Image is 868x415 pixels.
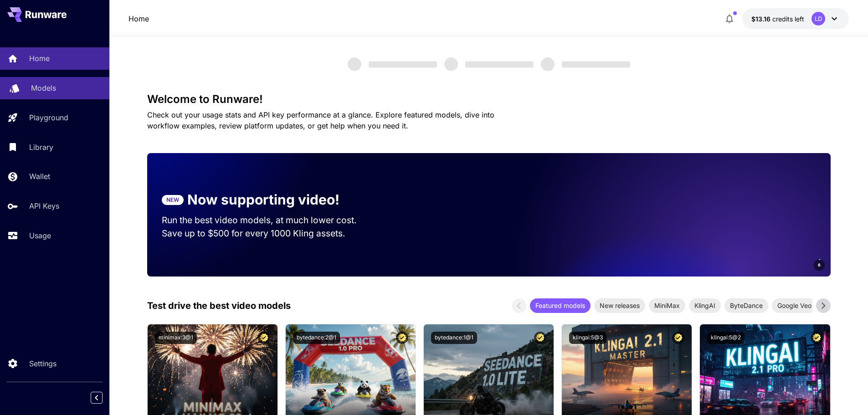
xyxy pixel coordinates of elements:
[162,214,374,227] p: Run the best video models, at much lower cost.
[162,227,374,240] p: Save up to $500 for every 1000 Kling assets.
[672,332,684,344] button: Certified Model – Vetted for best performance and includes a commercial license.
[689,298,721,313] div: KlingAI
[91,392,103,404] button: Collapse sidebar
[155,332,197,344] button: minimax:3@1
[772,298,817,313] div: Google Veo
[724,301,768,310] span: ByteDance
[147,93,831,106] h3: Welcome to Runware!
[772,15,804,23] span: credits left
[594,298,645,313] div: New releases
[166,196,179,204] p: NEW
[29,53,50,64] p: Home
[431,332,477,344] button: bytedance:1@1
[534,332,546,344] button: Certified Model – Vetted for best performance and includes a commercial license.
[530,301,591,310] span: Featured models
[812,12,825,26] div: LD
[29,171,50,182] p: Wallet
[569,332,606,344] button: klingai:5@3
[724,298,768,313] div: ByteDance
[147,299,291,313] p: Test drive the best video models
[751,14,804,24] div: $13.16205
[742,8,849,29] button: $13.16205LD
[147,110,494,130] span: Check out your usage stats and API key performance at a glance. Explore featured models, dive int...
[689,301,721,310] span: KlingAI
[707,332,745,344] button: klingai:5@2
[772,301,817,310] span: Google Veo
[128,13,149,24] a: Home
[594,301,645,310] span: New releases
[29,230,51,241] p: Usage
[187,190,339,210] p: Now supporting video!
[530,298,591,313] div: Featured models
[98,389,109,406] div: Collapse sidebar
[29,200,59,211] p: API Keys
[818,261,821,268] span: 6
[396,332,408,344] button: Certified Model – Vetted for best performance and includes a commercial license.
[811,332,823,344] button: Certified Model – Vetted for best performance and includes a commercial license.
[649,301,685,310] span: MiniMax
[29,112,68,123] p: Playground
[258,332,270,344] button: Certified Model – Vetted for best performance and includes a commercial license.
[31,82,56,93] p: Models
[751,15,772,23] span: $13.16
[29,142,53,153] p: Library
[29,358,56,369] p: Settings
[293,332,340,344] button: bytedance:2@1
[649,298,685,313] div: MiniMax
[128,13,149,24] nav: breadcrumb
